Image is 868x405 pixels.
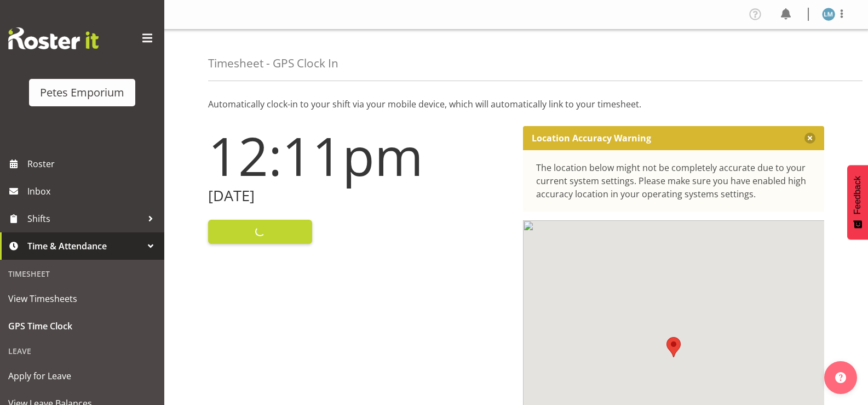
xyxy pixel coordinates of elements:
p: Automatically clock-in to your shift via your mobile device, which will automatically link to you... [208,98,824,111]
span: Inbox [27,183,159,199]
div: Petes Emporium [40,84,124,101]
span: Feedback [853,176,863,214]
p: Location Accuracy Warning [532,133,651,144]
h1: 12:11pm [208,126,510,185]
div: Leave [3,340,162,362]
h4: Timesheet - GPS Clock In [208,57,338,70]
a: Apply for Leave [3,362,162,390]
span: Apply for Leave [8,368,156,384]
button: Feedback - Show survey [847,165,868,239]
div: The location below might not be completely accurate due to your current system settings. Please m... [536,161,812,201]
a: GPS Time Clock [3,312,162,340]
span: View Timesheets [8,290,156,307]
img: Rosterit website logo [8,27,99,49]
img: help-xxl-2.png [835,372,846,383]
h2: [DATE] [208,187,510,204]
span: Shifts [27,210,142,227]
span: Time & Attendance [27,238,142,254]
span: GPS Time Clock [8,318,156,334]
a: View Timesheets [3,285,162,312]
img: lianne-morete5410.jpg [822,8,835,21]
div: Timesheet [3,263,162,285]
span: Roster [27,156,159,172]
button: Close message [804,133,815,144]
